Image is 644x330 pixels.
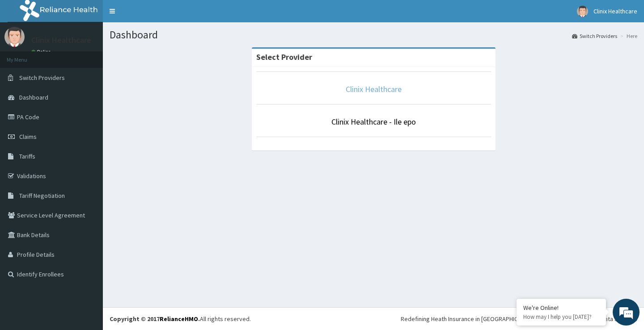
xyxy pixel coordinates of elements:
[19,192,65,200] span: Tariff Negotiation
[572,32,617,40] a: Switch Providers
[110,29,637,41] h1: Dashboard
[577,6,588,17] img: User Image
[160,315,198,323] a: RelianceHMO
[523,304,599,312] div: We're Online!
[593,7,637,15] span: Clinix Healthcare
[331,117,416,127] a: Clinix Healthcare - Ile epo
[19,93,48,101] span: Dashboard
[618,32,637,40] li: Here
[19,152,35,160] span: Tariffs
[256,52,312,62] strong: Select Provider
[346,84,402,94] a: Clinix Healthcare
[31,49,53,55] a: Online
[401,314,637,323] div: Redefining Heath Insurance in [GEOGRAPHIC_DATA] using Telemedicine and Data Science!
[110,315,200,323] strong: Copyright © 2017 .
[523,313,599,321] p: How may I help you today?
[31,36,91,44] p: Clinix Healthcare
[103,307,644,330] footer: All rights reserved.
[19,74,65,82] span: Switch Providers
[4,27,25,47] img: User Image
[19,133,37,141] span: Claims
